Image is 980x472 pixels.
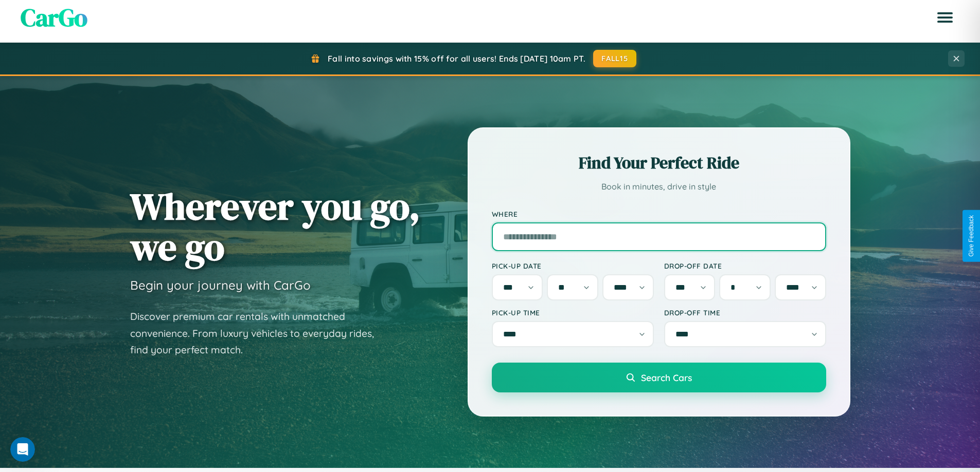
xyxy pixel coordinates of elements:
label: Drop-off Time [664,308,826,317]
h3: Begin your journey with CarGo [130,277,311,293]
label: Pick-up Date [492,261,654,270]
p: Book in minutes, drive in style [492,179,826,194]
button: FALL15 [593,50,636,67]
label: Where [492,210,826,218]
button: Search Cars [492,363,826,392]
span: CarGo [21,1,87,34]
div: Give Feedback [968,215,975,257]
span: Fall into savings with 15% off for all users! Ends [DATE] 10am PT. [328,53,585,64]
h2: Find Your Perfect Ride [492,152,826,174]
label: Drop-off Date [664,261,826,270]
span: Search Cars [641,372,692,383]
button: Open menu [931,3,959,32]
p: Discover premium car rentals with unmatched convenience. From luxury vehicles to everyday rides, ... [130,308,387,358]
label: Pick-up Time [492,308,654,317]
iframe: Intercom live chat [10,437,35,462]
h1: Wherever you go, we go [130,186,420,267]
